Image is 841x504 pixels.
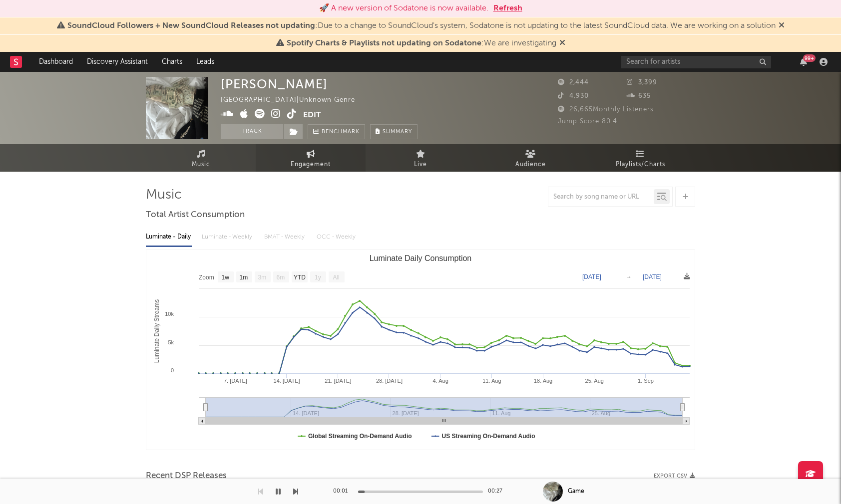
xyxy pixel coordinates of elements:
[534,378,552,384] text: 18. Aug
[153,299,160,363] text: Luminate Daily Streams
[558,118,617,125] span: Jump Score: 80.4
[585,378,604,384] text: 25. Aug
[383,129,412,135] span: Summary
[558,93,589,99] span: 4,930
[376,378,403,384] text: 28. [DATE]
[568,487,584,496] div: Game
[626,273,632,280] text: →
[582,273,601,280] text: [DATE]
[308,124,365,139] a: Benchmark
[221,94,367,106] div: [GEOGRAPHIC_DATA] | Unknown Genre
[192,159,210,171] span: Music
[287,39,556,47] span: : We are investigating
[414,159,427,171] span: Live
[294,274,306,281] text: YTD
[277,274,285,281] text: 6m
[482,378,501,384] text: 11. Aug
[442,433,535,440] text: US Streaming On-Demand Audio
[493,2,522,14] button: Refresh
[315,274,321,281] text: 1y
[67,22,776,30] span: : Due to a change to SoundCloud's system, Sodatone is not updating to the latest SoundCloud data....
[548,193,654,201] input: Search by song name or URL
[155,52,189,72] a: Charts
[171,367,174,373] text: 0
[287,39,481,47] span: Spotify Charts & Playlists not updating on Sodatone
[146,144,256,172] a: Music
[221,77,328,91] div: [PERSON_NAME]
[475,144,585,172] a: Audience
[274,378,300,384] text: 14. [DATE]
[303,109,321,121] button: Edit
[256,144,366,172] a: Engagement
[165,311,174,317] text: 10k
[146,250,695,450] svg: Luminate Daily Consumption
[333,274,339,281] text: All
[627,93,651,99] span: 635
[32,52,80,72] a: Dashboard
[146,209,245,221] span: Total Artist Consumption
[585,144,695,172] a: Playlists/Charts
[803,54,816,62] div: 99 +
[240,274,248,281] text: 1m
[643,273,662,280] text: [DATE]
[558,106,654,113] span: 26,665 Monthly Listeners
[616,159,665,171] span: Playlists/Charts
[258,274,267,281] text: 3m
[654,473,695,479] button: Export CSV
[319,2,488,14] div: 🚀 A new version of Sodatone is now available.
[224,378,247,384] text: 7. [DATE]
[627,79,657,86] span: 3,399
[189,52,221,72] a: Leads
[779,22,785,30] span: Dismiss
[168,339,174,345] text: 5k
[488,486,508,498] div: 00:27
[366,144,475,172] a: Live
[370,124,418,139] button: Summary
[199,274,214,281] text: Zoom
[559,39,565,47] span: Dismiss
[638,378,654,384] text: 1. Sep
[291,159,331,171] span: Engagement
[325,378,351,384] text: 21. [DATE]
[370,254,472,262] text: Luminate Daily Consumption
[558,79,589,86] span: 2,444
[800,58,807,66] button: 99+
[222,274,230,281] text: 1w
[308,433,412,440] text: Global Streaming On-Demand Audio
[80,52,155,72] a: Discovery Assistant
[146,229,192,246] div: Luminate - Daily
[67,22,315,30] span: SoundCloud Followers + New SoundCloud Releases not updating
[333,486,353,498] div: 00:01
[221,124,283,139] button: Track
[515,159,546,171] span: Audience
[621,56,771,68] input: Search for artists
[322,126,360,138] span: Benchmark
[146,470,227,482] span: Recent DSP Releases
[433,378,448,384] text: 4. Aug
